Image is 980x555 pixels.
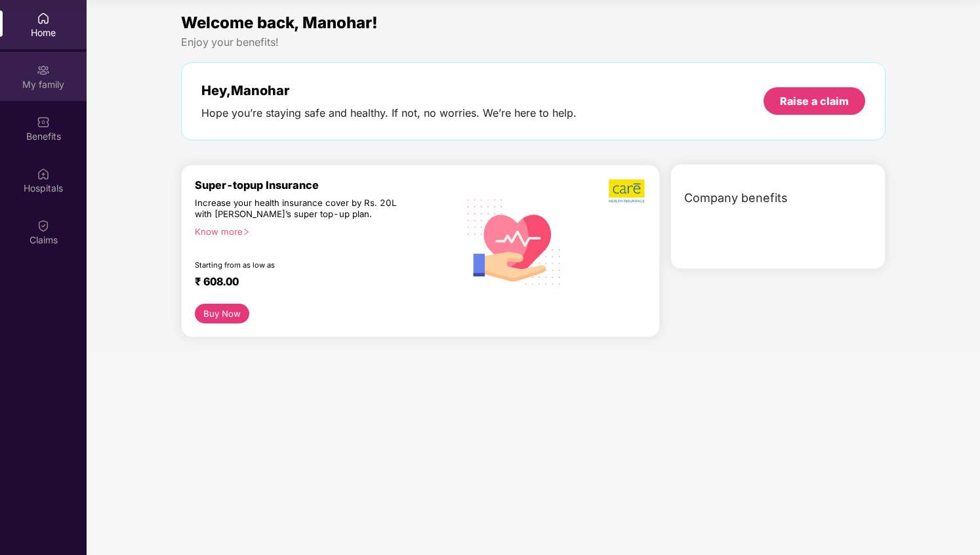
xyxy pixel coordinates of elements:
[458,184,571,298] img: svg+xml;base64,PHN2ZyB4bWxucz0iaHR0cDovL3d3dy53My5vcmcvMjAwMC9zdmciIHhtbG5zOnhsaW5rPSJodHRwOi8vd3...
[195,260,403,270] div: Starting from as low as
[195,197,401,220] div: Increase your health insurance cover by Rs. 20L with [PERSON_NAME]’s super top-up plan.
[37,64,50,77] img: svg+xml;base64,PHN2ZyB3aWR0aD0iMjAiIGhlaWdodD0iMjAiIHZpZXdCb3g9IjAgMCAyMCAyMCIgZmlsbD0ibm9uZSIgeG...
[37,115,50,129] img: svg+xml;base64,PHN2ZyBpZD0iQmVuZWZpdHMiIHhtbG5zPSJodHRwOi8vd3d3LnczLm9yZy8yMDAwL3N2ZyIgd2lkdGg9Ij...
[181,13,378,32] span: Welcome back, Manohar!
[195,304,249,323] button: Buy Now
[37,12,50,25] img: svg+xml;base64,PHN2ZyBpZD0iSG9tZSIgeG1sbnM9Imh0dHA6Ly93d3cudzMub3JnLzIwMDAvc3ZnIiB3aWR0aD0iMjAiIG...
[609,178,646,203] img: b5dec4f62d2307b9de63beb79f102df3.png
[201,106,577,120] div: Hope you’re staying safe and healthy. If not, no worries. We’re here to help.
[181,35,886,49] div: Enjoy your benefits!
[37,167,50,180] img: svg+xml;base64,PHN2ZyBpZD0iSG9zcGl0YWxzIiB4bWxucz0iaHR0cDovL3d3dy53My5vcmcvMjAwMC9zdmciIHdpZHRoPS...
[37,219,50,232] img: svg+xml;base64,PHN2ZyBpZD0iQ2xhaW0iIHhtbG5zPSJodHRwOi8vd3d3LnczLm9yZy8yMDAwL3N2ZyIgd2lkdGg9IjIwIi...
[195,226,451,236] div: Know more
[684,189,788,207] span: Company benefits
[195,275,445,291] div: ₹ 608.00
[195,178,459,192] div: Super-topup Insurance
[780,94,849,108] div: Raise a claim
[201,83,577,98] div: Hey, Manohar
[243,228,250,236] span: right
